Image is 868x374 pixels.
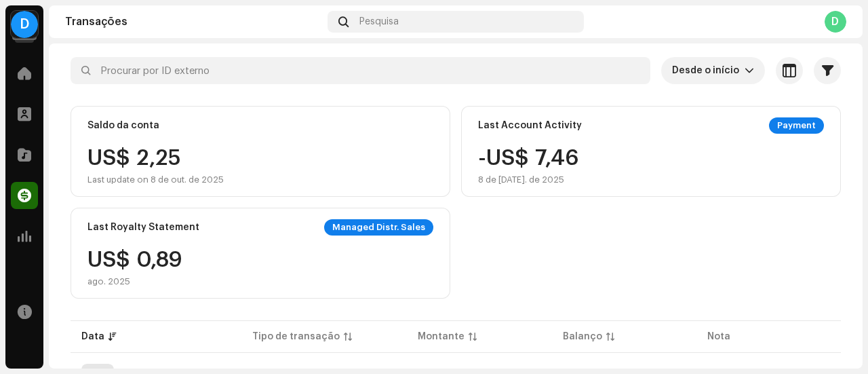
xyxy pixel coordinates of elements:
[324,219,433,236] div: Managed Distr. Sales
[825,11,846,33] div: D
[563,330,602,343] div: Balanço
[252,330,340,343] div: Tipo de transação
[769,117,824,134] div: Payment
[65,16,322,27] div: Transações
[478,120,582,131] div: Last Account Activity
[745,57,754,84] div: dropdown trigger
[672,57,745,84] span: Desde o início
[87,222,199,233] div: Last Royalty Statement
[71,57,650,84] input: Procurar por ID externo
[87,276,182,287] div: ago. 2025
[81,330,104,343] div: Data
[11,11,38,38] div: D
[418,330,465,343] div: Montante
[87,174,224,185] div: Last update on 8 de out. de 2025
[478,174,578,185] div: 8 de [DATE]. de 2025
[359,16,399,27] span: Pesquisa
[87,120,159,131] div: Saldo da conta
